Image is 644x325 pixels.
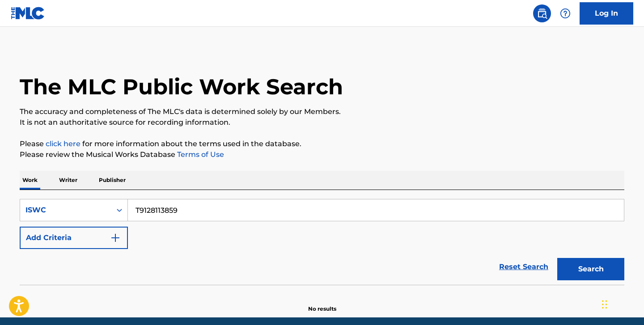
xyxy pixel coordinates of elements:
[537,8,547,19] img: search
[46,139,80,148] a: click here
[175,150,224,159] a: Terms of Use
[557,258,624,280] button: Search
[110,232,121,243] img: 9d2ae6d4665cec9f34b9.svg
[20,199,624,285] form: Search Form
[20,106,624,117] p: The accuracy and completeness of The MLC's data is determined solely by our Members.
[20,139,624,149] p: Please for more information about the terms used in the database.
[533,4,551,22] a: Public Search
[495,257,553,277] a: Reset Search
[20,227,128,249] button: Add Criteria
[11,7,45,20] img: MLC Logo
[308,294,336,313] p: No results
[25,205,106,215] div: ISWC
[20,171,40,190] p: Work
[20,149,624,160] p: Please review the Musical Works Database
[560,8,571,19] img: help
[96,171,128,190] p: Publisher
[580,2,633,25] a: Log In
[20,117,624,128] p: It is not an authoritative source for recording information.
[556,4,574,22] div: Help
[602,291,607,318] div: Drag
[56,171,80,190] p: Writer
[20,73,343,100] h1: The MLC Public Work Search
[599,282,644,325] iframe: Chat Widget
